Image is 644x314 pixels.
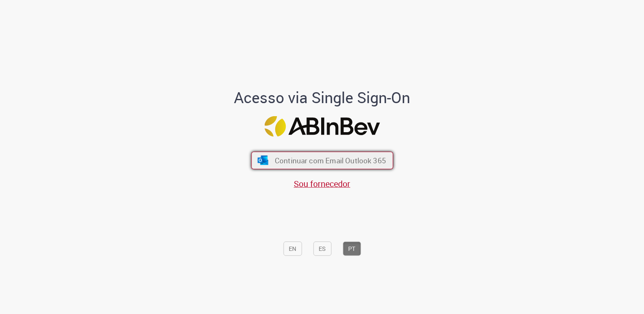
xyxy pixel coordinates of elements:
[251,152,393,169] button: ícone Azure/Microsoft 360 Continuar com Email Outlook 365
[294,178,350,189] a: Sou fornecedor
[343,241,361,255] button: PT
[313,241,331,255] button: ES
[274,155,386,165] span: Continuar com Email Outlook 365
[257,155,269,165] img: ícone Azure/Microsoft 360
[264,116,380,136] img: Logo ABInBev
[283,241,302,255] button: EN
[205,89,439,106] h1: Acesso via Single Sign-On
